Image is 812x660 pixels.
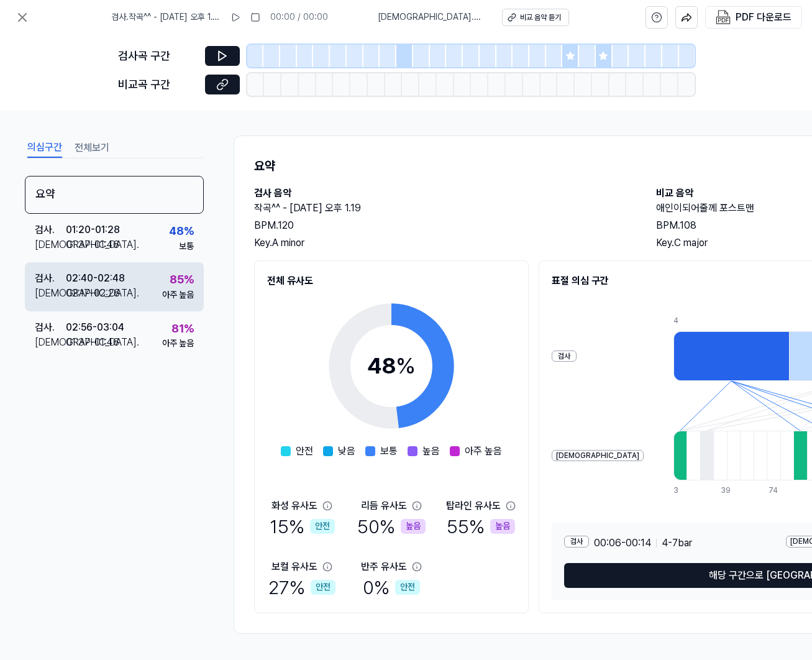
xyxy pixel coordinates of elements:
div: 화성 유사도 [271,498,317,513]
div: 85 % [170,271,194,289]
span: % [396,352,416,379]
div: 0 % [363,574,420,600]
span: 안전 [296,444,313,459]
button: help [645,6,668,29]
span: [DEMOGRAPHIC_DATA] . 애인이되어줄께 포스트맨 [378,11,487,24]
div: 아주 높음 [162,337,194,350]
h2: 전체 유사도 [267,273,516,288]
img: PDF Download [716,10,731,25]
span: 낮음 [338,444,355,459]
div: [DEMOGRAPHIC_DATA] . [35,237,66,252]
div: 81 % [171,320,194,338]
div: 01:37 - 01:46 [66,335,119,350]
div: 요약 [25,176,204,214]
button: PDF 다운로드 [713,7,794,28]
div: 검사 [564,536,589,548]
div: 27 % [268,574,335,600]
div: 01:20 - 01:28 [66,222,120,237]
div: [DEMOGRAPHIC_DATA] [552,450,644,462]
div: 검사 . [35,222,66,237]
span: 보통 [380,444,398,459]
div: 높음 [490,519,515,534]
h2: 검사 음악 [254,186,631,201]
div: [DEMOGRAPHIC_DATA] . [35,286,66,301]
span: 4 - 7 bar [662,536,692,551]
div: 보통 [179,241,194,253]
div: 55 % [447,513,515,539]
div: 50 % [357,513,426,539]
div: 탑라인 유사도 [446,498,501,513]
div: 02:17 - 02:26 [66,286,120,301]
svg: help [651,11,662,24]
div: 48 [367,349,416,383]
button: 비교 음악 듣기 [502,9,569,26]
div: 검사 . [35,271,66,286]
div: 74 [769,485,782,496]
div: 02:56 - 03:04 [66,320,124,335]
div: 비교곡 구간 [118,76,198,94]
h2: 작곡^^ - [DATE] 오후 1.19 [254,201,631,216]
div: 높음 [401,519,426,534]
div: 4 [673,316,789,326]
div: 아주 높음 [162,289,194,301]
img: share [681,12,692,23]
div: 검사 [552,351,577,362]
button: 의심구간 [27,138,62,158]
div: [DEMOGRAPHIC_DATA] . [35,335,66,350]
div: 안전 [311,580,335,595]
div: 리듬 유사도 [361,498,407,513]
div: 15 % [270,513,335,539]
div: 00:00 / 00:00 [270,11,328,24]
div: 비교 음악 듣기 [520,12,561,23]
div: Key. A minor [254,236,631,250]
div: 반주 유사도 [361,559,407,574]
div: 검사곡 구간 [118,47,198,65]
div: 02:40 - 02:48 [66,271,125,286]
div: 검사 . [35,320,66,335]
div: 39 [721,485,734,496]
span: 검사 . 작곡^^ - [DATE] 오후 1.19 [111,11,221,24]
div: 보컬 유사도 [271,559,317,574]
div: 01:37 - 01:46 [66,237,119,252]
div: 안전 [395,580,420,595]
div: PDF 다운로드 [736,9,791,25]
span: 높음 [422,444,440,459]
div: 48 % [169,222,194,241]
div: 안전 [310,519,335,534]
span: 아주 높음 [465,444,502,459]
div: 3 [673,485,687,496]
div: BPM. 120 [254,218,631,233]
span: 00:06 - 00:14 [594,536,651,551]
button: 전체보기 [75,138,109,158]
